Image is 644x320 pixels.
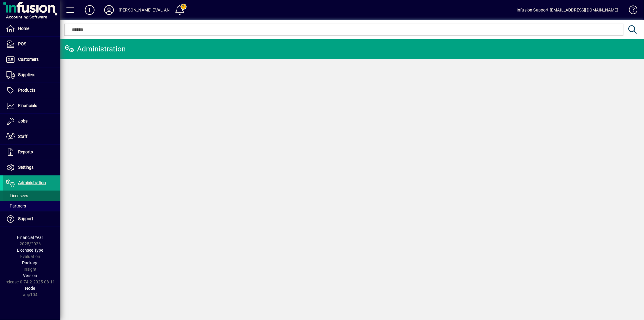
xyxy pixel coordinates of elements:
[3,211,60,227] a: Support
[80,5,99,15] button: Add
[17,235,43,240] span: Financial Year
[22,260,38,265] span: Package
[119,5,170,15] div: [PERSON_NAME] EVAL-AN
[3,129,60,144] a: Staff
[3,52,60,67] a: Customers
[3,191,60,201] a: Licensees
[18,180,46,185] span: Administration
[3,145,60,160] a: Reports
[18,149,33,154] span: Reports
[18,134,27,139] span: Staff
[3,21,60,36] a: Home
[3,98,60,113] a: Financials
[18,41,26,46] span: POS
[624,1,636,21] a: Knowledge Base
[23,273,37,278] span: Version
[3,201,60,211] a: Partners
[18,119,27,123] span: Jobs
[18,165,34,170] span: Settings
[6,193,28,198] span: Licensees
[99,5,119,15] button: Profile
[18,26,29,31] span: Home
[6,204,26,208] span: Partners
[18,216,33,221] span: Support
[18,72,35,77] span: Suppliers
[3,160,60,175] a: Settings
[3,37,60,52] a: POS
[18,57,39,62] span: Customers
[3,114,60,129] a: Jobs
[18,103,37,108] span: Financials
[3,67,60,83] a: Suppliers
[18,88,35,93] span: Products
[25,286,35,291] span: Node
[3,83,60,98] a: Products
[65,44,126,54] div: Administration
[17,248,43,253] span: Licensee Type
[517,5,618,15] div: Infusion Support [EMAIL_ADDRESS][DOMAIN_NAME]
